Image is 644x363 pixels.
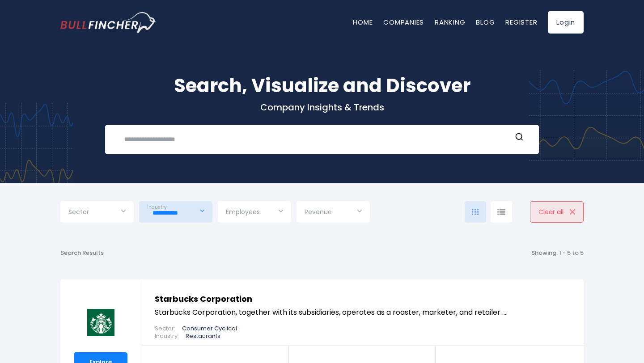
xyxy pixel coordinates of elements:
a: Go to homepage [60,12,157,33]
span: Revenue [305,208,332,216]
img: bullfincher logo [60,12,157,33]
span: Industry: [155,333,179,340]
span: Sector [68,208,89,216]
h1: Search, Visualize and Discover [60,72,584,100]
div: Search Results [60,249,104,257]
img: icon-comp-list-view.svg [497,209,505,215]
span: Industry [147,204,167,210]
p: Restaurants [186,333,220,340]
input: Selection [226,205,283,221]
p: Company Insights & Trends [60,101,584,113]
p: Consumer Cyclical [182,325,237,333]
a: Ranking [435,17,465,27]
a: Companies [383,17,424,27]
button: Search [513,132,525,144]
button: Clear all [530,201,584,223]
input: Selection [305,205,362,221]
input: Selection [147,205,204,221]
img: icon-comp-grid.svg [472,209,479,215]
input: Selection [68,205,126,221]
span: Sector: [155,325,175,333]
a: Blog [476,17,495,27]
a: Starbucks Corporation [155,293,252,304]
a: Register [505,17,537,27]
div: Showing: 1 - 5 to 5 [531,249,584,257]
span: Employees [226,208,260,216]
a: Login [548,11,584,34]
p: Starbucks Corporation, together with its subsidiaries, operates as a roaster, marketer, and retai... [155,307,570,318]
img: SBUX logo [86,308,116,338]
a: Home [353,17,373,27]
